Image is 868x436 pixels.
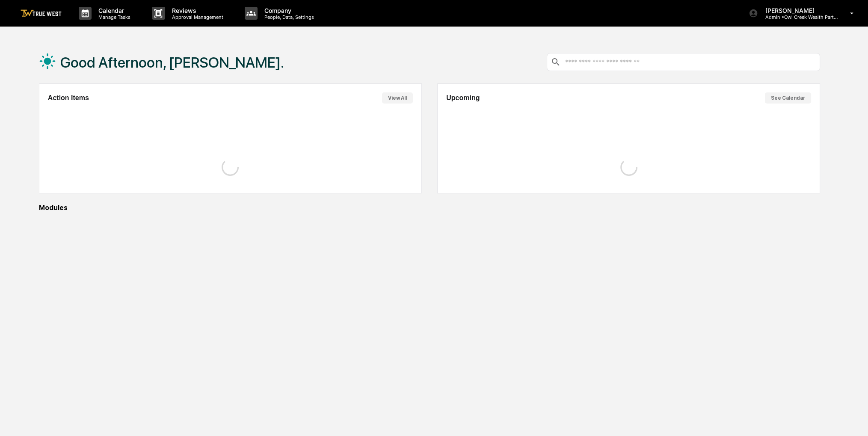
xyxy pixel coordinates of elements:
[258,7,318,14] p: Company
[382,92,413,104] button: View All
[92,7,135,14] p: Calendar
[92,14,135,20] p: Manage Tasks
[48,94,89,102] h2: Action Items
[758,7,838,14] p: [PERSON_NAME]
[165,7,228,14] p: Reviews
[21,9,62,18] img: logo
[258,14,318,20] p: People, Data, Settings
[446,94,480,102] h2: Upcoming
[765,92,811,104] button: See Calendar
[60,54,284,71] h1: Good Afternoon, [PERSON_NAME].
[165,14,228,20] p: Approval Management
[758,14,838,20] p: Admin • Owl Creek Wealth Partners
[39,204,820,212] div: Modules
